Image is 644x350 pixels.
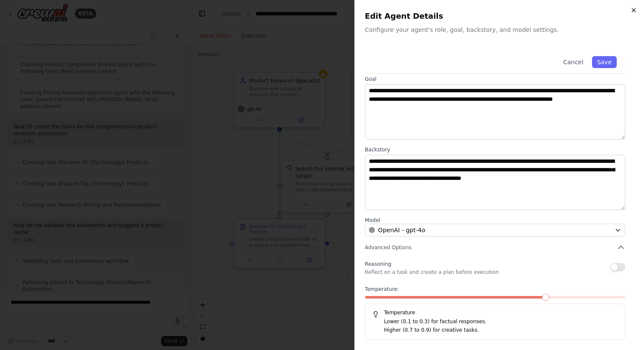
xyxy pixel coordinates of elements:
[365,146,625,153] label: Backstory
[384,318,618,326] p: Lower (0.1 to 0.3) for factual responses.
[558,56,588,68] button: Cancel
[365,269,499,276] p: Reflect on a task and create a plan before execution
[365,244,411,251] span: Advanced Options
[365,76,625,83] label: Goal
[365,26,634,34] p: Configure your agent's role, goal, backstory, and model settings.
[592,56,617,68] button: Save
[365,224,625,236] button: OpenAI - gpt-4o
[365,286,399,293] span: Temperature:
[365,261,391,267] span: Reasoning
[365,10,634,22] h2: Edit Agent Details
[365,217,625,224] label: Model
[365,243,625,252] button: Advanced Options
[384,326,618,335] p: Higher (0.7 to 0.9) for creative tasks.
[372,309,618,316] h5: Temperature
[378,226,425,234] span: OpenAI - gpt-4o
